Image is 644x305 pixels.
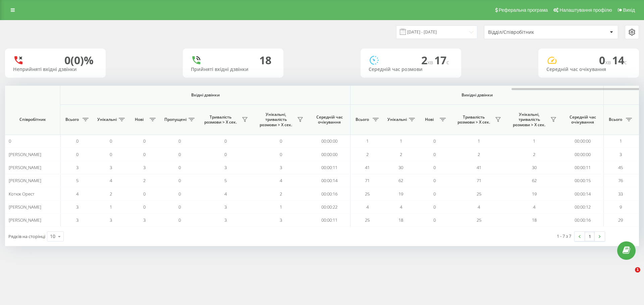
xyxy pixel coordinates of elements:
span: 0 [178,151,181,157]
td: 00:00:12 [562,201,604,214]
span: [PERSON_NAME] [9,177,41,183]
span: 41 [365,164,370,170]
span: 71 [365,177,370,183]
span: 2 [400,151,402,157]
span: 2 [280,191,282,197]
div: Відділ/Співробітник [488,29,568,35]
td: 00:00:16 [309,187,351,200]
span: 0 [143,191,146,197]
span: 1 [635,267,640,273]
td: 00:00:00 [562,148,604,161]
span: 2 [478,151,480,157]
span: 3 [280,164,282,170]
span: 0 [178,164,181,170]
span: 25 [477,191,481,197]
span: Середній час очікування [567,115,598,125]
span: 0 [433,138,436,144]
span: Всього [354,117,371,122]
span: 2 [143,177,146,183]
span: 2 [110,191,112,197]
span: Тривалість розмови > Х сек. [454,115,493,125]
span: 71 [477,177,481,183]
span: 0 [110,151,112,157]
span: 5 [76,177,78,183]
span: 25 [477,217,481,223]
span: 3 [143,164,146,170]
span: 45 [618,164,623,170]
span: 3 [280,217,282,223]
span: Унікальні [97,117,117,122]
div: 10 [50,233,55,240]
span: 0 [433,191,436,197]
span: 0 [433,151,436,157]
span: 0 [433,177,436,183]
span: 3 [76,217,78,223]
span: 76 [618,177,623,183]
span: Вхідні дзвінки [78,92,333,98]
span: 30 [532,164,537,170]
span: Тривалість розмови > Х сек. [201,115,240,125]
div: 18 [259,54,271,67]
div: Прийняті вхідні дзвінки [191,67,275,72]
span: Всього [607,117,624,122]
span: 0 [143,138,146,144]
span: 19 [398,191,403,197]
span: 0 [224,138,227,144]
span: [PERSON_NAME] [9,217,41,223]
span: 0 [178,217,181,223]
span: Всього [64,117,80,122]
span: 0 [599,53,612,67]
span: 4 [366,204,369,210]
span: 0 [76,151,78,157]
span: 3 [76,164,78,170]
td: 00:00:16 [562,214,604,227]
span: c [624,59,627,66]
span: Вихідні дзвінки [366,92,588,98]
span: хв [605,59,612,66]
iframe: Intercom live chat [621,267,637,283]
div: Середній час розмови [369,67,453,72]
td: 00:00:14 [309,174,351,187]
span: 4 [280,177,282,183]
span: 3 [224,204,227,210]
span: 4 [478,204,480,210]
td: 00:00:11 [309,161,351,174]
span: Пропущені [164,117,186,122]
span: 3 [224,217,227,223]
span: 1 [478,138,480,144]
td: 00:00:00 [562,135,604,148]
span: Вихід [623,7,635,13]
td: 00:00:00 [309,135,351,148]
td: 00:00:11 [562,161,604,174]
span: 1 [366,138,369,144]
div: Середній час очікування [546,67,631,72]
span: 18 [398,217,403,223]
span: [PERSON_NAME] [9,151,41,157]
span: 3 [620,151,622,157]
div: Неприйняті вхідні дзвінки [13,67,98,72]
span: 0 [433,164,436,170]
span: 0 [178,138,181,144]
span: 14 [612,53,627,67]
span: 33 [618,191,623,197]
span: Середній час очікування [314,115,345,125]
span: 17 [434,53,449,67]
td: 00:00:14 [562,187,604,200]
span: Унікальні, тривалість розмови > Х сек. [257,112,295,128]
span: 19 [532,191,537,197]
span: 1 [533,138,535,144]
span: [PERSON_NAME] [9,164,41,170]
span: 3 [76,204,78,210]
td: 00:00:00 [309,148,351,161]
span: 25 [365,217,370,223]
span: 1 [110,204,112,210]
span: 0 [110,138,112,144]
span: Унікальні, тривалість розмови > Х сек. [510,112,548,128]
span: 0 [178,177,181,183]
td: 00:00:15 [562,174,604,187]
span: Співробітник [11,117,54,122]
span: 0 [433,217,436,223]
span: 41 [477,164,481,170]
span: [PERSON_NAME] [9,204,41,210]
span: Реферальна програма [499,7,548,13]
